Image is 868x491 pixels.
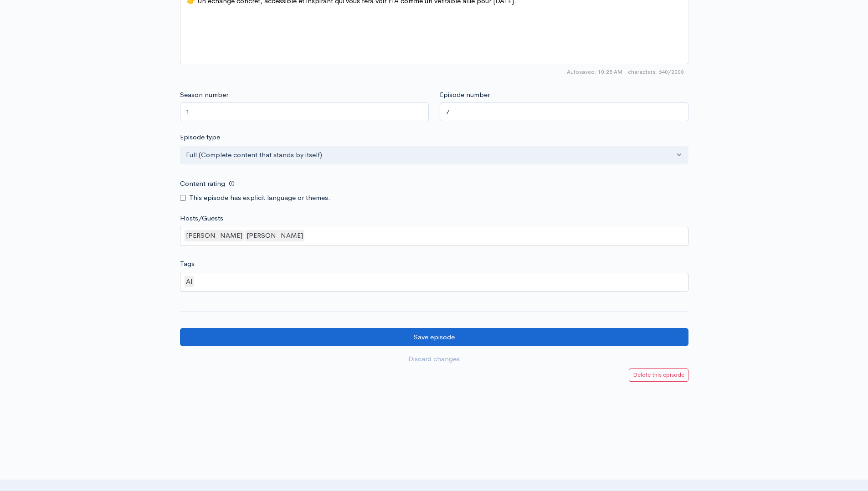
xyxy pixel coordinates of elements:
label: Tags [180,259,195,269]
label: This episode has explicit language or themes. [189,193,330,203]
div: [PERSON_NAME] [245,230,304,241]
label: Episode type [180,132,220,143]
div: AI [185,276,194,287]
input: Save episode [180,328,688,347]
div: [PERSON_NAME] [185,230,244,241]
span: 640/2000 [628,68,684,76]
a: Discard changes [180,350,688,368]
button: Full (Complete content that stands by itself) [180,146,688,164]
label: Content rating [180,174,225,193]
span: Autosaved: 10:28 AM [567,68,622,76]
input: Enter episode number [440,102,688,121]
small: Delete this episode [633,371,684,378]
label: Episode number [440,90,490,100]
a: Delete this episode [629,368,688,382]
div: Full (Complete content that stands by itself) [186,150,674,160]
label: Hosts/Guests [180,213,223,224]
label: Season number [180,90,228,100]
input: Enter season number for this episode [180,102,429,121]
